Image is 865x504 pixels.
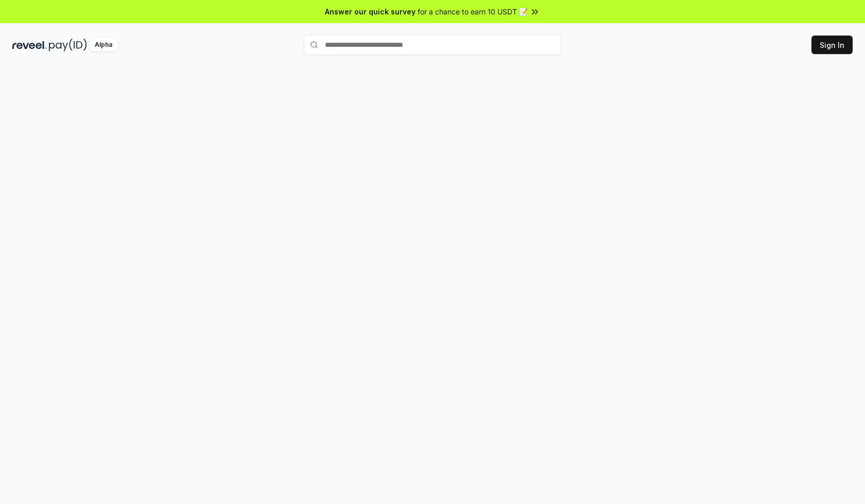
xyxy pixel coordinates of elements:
[811,36,853,54] button: Sign In
[89,39,118,51] div: Alpha
[325,6,416,17] span: Answer our quick survey
[12,39,47,51] img: reveel_dark
[418,6,528,17] span: for a chance to earn 10 USDT 📝
[49,39,87,51] img: pay_id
